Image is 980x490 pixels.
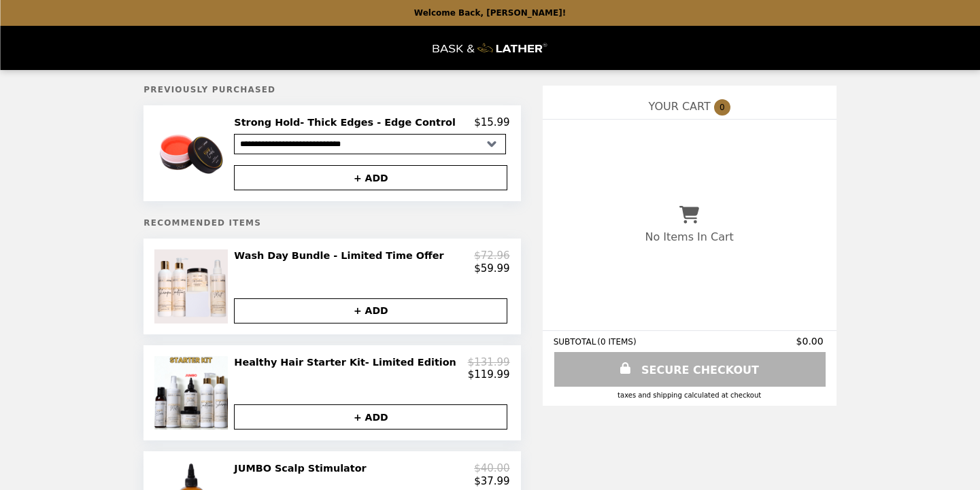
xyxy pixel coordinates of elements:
[143,85,520,94] h5: Previously Purchased
[468,356,510,368] p: $131.99
[474,262,510,275] p: $59.99
[143,218,520,228] h5: Recommended Items
[597,337,636,347] span: ( 0 ITEMS )
[234,116,460,128] h2: Strong Hold- Thick Edges - Edge Control
[154,249,231,323] img: Wash Day Bundle - Limited Time Offer
[474,462,510,474] p: $40.00
[796,336,826,347] span: $0.00
[154,356,231,430] img: Healthy Hair Starter Kit- Limited Edition
[234,134,506,154] select: Select a product variant
[714,99,730,116] span: 0
[414,8,566,18] p: Welcome Back, [PERSON_NAME]!
[645,230,733,243] p: No Items In Cart
[474,475,510,487] p: $37.99
[433,34,547,62] img: Brand Logo
[474,249,510,262] p: $72.96
[154,116,231,190] img: Strong Hold- Thick Edges - Edge Control
[234,298,507,323] button: + ADD
[234,249,449,262] h2: Wash Day Bundle - Limited Time Offer
[554,391,826,399] div: Taxes and Shipping calculated at checkout
[234,165,507,190] button: + ADD
[649,100,711,113] span: YOUR CART
[554,337,598,347] span: SUBTOTAL
[234,462,371,474] h2: JUMBO Scalp Stimulator
[234,404,507,430] button: + ADD
[234,356,462,368] h2: Healthy Hair Starter Kit- Limited Edition
[468,368,510,381] p: $119.99
[474,116,510,128] p: $15.99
